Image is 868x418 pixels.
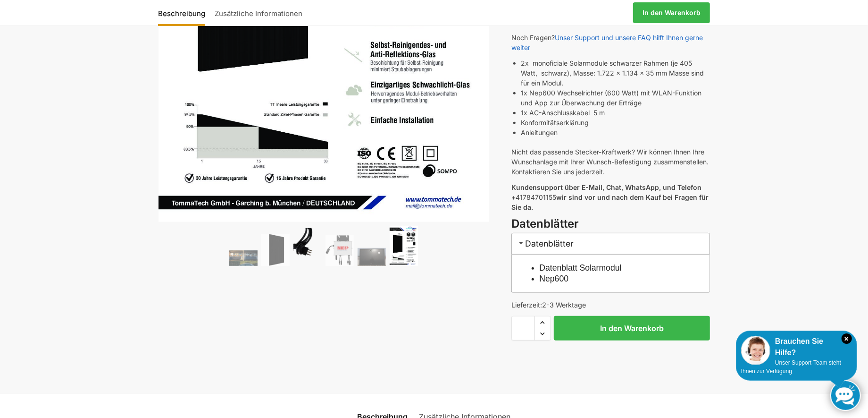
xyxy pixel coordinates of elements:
p: Noch Fragen? [511,33,710,52]
li: 1x AC-Anschlusskabel 5 m [521,108,710,118]
strong: Kundensupport über E-Mail, Chat, WhatsApp, und Telefon + [511,183,701,201]
img: Balkonkraftwerk 600/810 Watt Fullblack – Bild 5 [358,248,386,266]
img: Anschlusskabel-3meter_schweizer-stecker [293,228,322,266]
li: 2x monoficiale Solarmodule schwarzer Rahmen (je 405 Watt, schwarz), Masse: 1.722 x 1.134 x 35 mm ... [521,58,710,88]
i: Schließen [842,333,852,344]
span: 2-3 Werktage [542,301,586,309]
p: 41784701155 [511,182,710,212]
a: Unser Support und unsere FAQ hilft Ihnen gerne weiter [511,34,703,51]
a: Zusätzliche Informationen [210,1,307,24]
iframe: Sicherer Rahmen für schnelle Bezahlvorgänge [509,346,712,373]
span: Unser Support-Team steht Ihnen zur Verfügung [741,359,841,375]
button: In den Warenkorb [554,316,710,341]
div: Brauchen Sie Hilfe? [741,336,852,358]
p: Nicht das passende Stecker-Kraftwerk? Wir können Ihnen Ihre Wunschanlage mit Ihrer Wunsch-Befesti... [511,147,710,177]
span: Reduce quantity [535,328,551,340]
h3: Datenblätter [511,233,710,254]
input: Produktmenge [511,316,535,341]
li: 1x Nep600 Wechselrichter (600 Watt) mit WLAN-Funktion und App zur Überwachung der Erträge [521,88,710,108]
a: Beschreibung [158,1,210,24]
img: NEP 800 Drosselbar auf 600 Watt [325,235,354,266]
img: Customer service [741,336,770,365]
a: Datenblatt Solarmodul [540,263,622,273]
img: Balkonkraftwerk 600/810 Watt Fullblack – Bild 6 [390,226,418,266]
li: Anleitungen [521,128,710,137]
img: TommaTech Vorderseite [261,234,290,266]
a: In den Warenkorb [633,2,710,23]
h3: Datenblätter [511,216,710,232]
span: Lieferzeit: [511,301,586,309]
strong: wir sind vor und nach dem Kauf bei Fragen für Sie da. [511,193,709,211]
li: Konformitätserklärung [521,118,710,128]
img: 2 Balkonkraftwerke [229,250,258,266]
span: Increase quantity [535,316,551,329]
a: Nep600 [540,274,569,283]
